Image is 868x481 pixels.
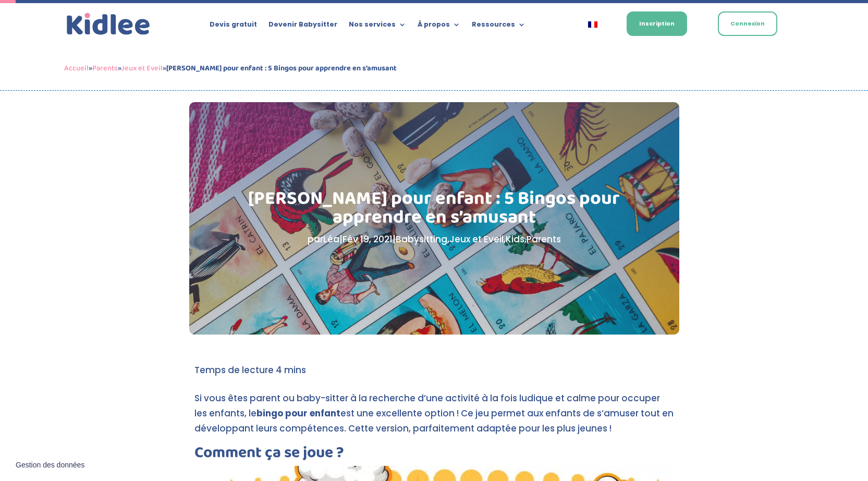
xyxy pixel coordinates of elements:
a: Kids [506,233,524,245]
a: Babysitting [396,233,447,245]
a: Jeux et Eveil [449,233,504,245]
p: Si vous êtes parent ou baby-sitter à la recherche d’une activité à la fois ludique et calme pour ... [194,391,674,445]
button: Gestion des données [9,454,91,476]
h1: [PERSON_NAME] pour enfant : 5 Bingos pour apprendre en s’amusant [241,189,627,232]
h2: Comment ça se joue ? [194,445,674,466]
span: Gestion des données [16,461,84,470]
a: Léa [323,233,339,245]
strong: bingo pour enfant [256,407,340,420]
a: Parents [527,233,561,245]
span: Fév 19, 2021 [343,233,393,245]
p: par | | , , , [241,232,627,247]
